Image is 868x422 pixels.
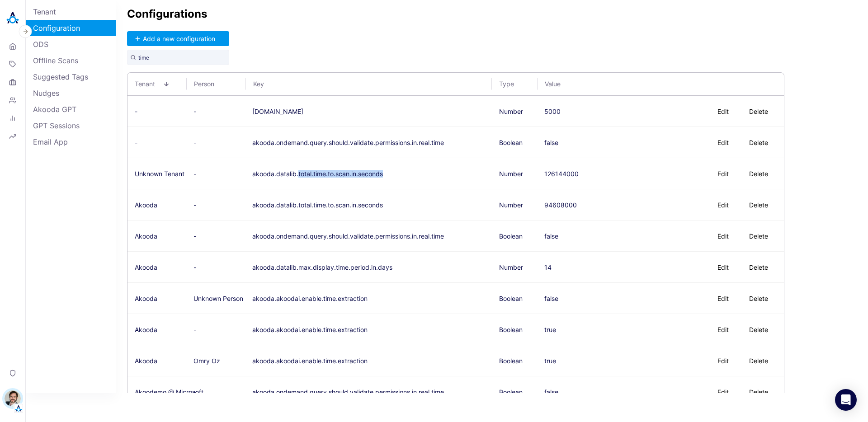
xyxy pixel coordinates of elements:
[193,232,196,240] span: -
[741,353,777,368] button: Delete
[135,388,203,396] span: Akoodemo @ Microsoft
[193,201,196,209] span: -
[252,326,368,333] button: akooda.akoodai.enable.time.extraction
[4,387,22,413] button: Stewart HullTenant Logo
[544,326,556,333] div: true
[741,166,777,181] button: Delete
[710,291,737,306] button: Edit
[741,322,777,337] button: Delete
[492,73,538,95] th: Type
[252,139,444,146] button: akooda.ondemand.query.should.validate.permissions.in.real.time
[193,170,196,178] span: -
[710,135,737,150] button: Edit
[26,134,116,150] a: Email App
[741,384,777,399] button: Delete
[246,73,492,95] th: Key
[253,80,478,88] span: Key
[710,166,737,181] button: Edit
[499,108,523,115] span: Number
[499,326,523,333] span: Boolean
[710,229,737,244] button: Edit
[252,263,392,271] button: akooda.datalib.max.display.time.period.in.days
[544,388,558,396] div: false
[710,322,737,337] button: Edit
[193,295,243,302] span: Unknown Person
[252,295,368,302] button: akooda.akoodai.enable.time.extraction
[710,384,737,399] button: Edit
[135,232,157,240] span: Akooda
[741,104,777,119] button: Delete
[544,139,558,146] div: false
[544,170,579,178] div: 126144000
[135,139,137,146] span: -
[741,291,777,306] button: Delete
[127,31,229,46] button: Add a new configuration
[127,7,857,20] h2: Configurations
[193,326,196,333] span: -
[252,170,383,178] button: akooda.datalib.total.time.to.scan.in.seconds
[26,101,116,117] a: Akooda GPT
[252,108,303,115] button: [DOMAIN_NAME]
[187,73,246,95] th: Person
[26,52,116,69] a: Offline Scans
[135,170,184,178] span: Unknown Tenant
[544,108,561,115] div: 5000
[544,232,558,240] div: false
[741,229,777,244] button: Delete
[5,390,21,407] img: Stewart Hull
[499,388,523,396] span: Boolean
[4,9,22,27] img: Akooda Logo
[135,295,157,302] span: Akooda
[26,20,116,36] a: Configuration
[26,4,116,20] a: Tenant
[26,69,116,85] a: Suggested Tags
[135,201,157,209] span: Akooda
[252,357,368,365] button: akooda.akoodai.enable.time.extraction
[741,197,777,212] button: Delete
[544,263,552,271] div: 14
[26,85,116,101] a: Nudges
[710,260,737,275] button: Edit
[193,108,196,115] span: -
[127,50,229,65] input: Search by configuration key
[499,295,523,302] span: Boolean
[499,201,523,209] span: Number
[26,36,116,52] a: ODS
[193,388,196,396] span: -
[193,139,196,146] span: -
[835,389,857,411] div: Open Intercom Messenger
[193,263,196,271] span: -
[499,357,523,365] span: Boolean
[710,104,737,119] button: Edit
[135,357,157,365] span: Akooda
[544,295,558,302] div: false
[135,326,157,333] span: Akooda
[499,139,523,146] span: Boolean
[741,260,777,275] button: Delete
[538,73,783,95] th: Value
[26,117,116,134] a: GPT Sessions
[499,170,523,178] span: Number
[135,108,137,115] span: -
[194,80,222,88] span: Person
[499,263,523,271] span: Number
[252,201,383,209] button: akooda.datalib.total.time.to.scan.in.seconds
[14,404,23,413] img: Tenant Logo
[544,357,556,365] div: true
[544,201,577,209] div: 94608000
[252,388,444,396] button: akooda.ondemand.query.should.validate.permissions.in.real.time
[135,263,157,271] span: Akooda
[710,353,737,368] button: Edit
[710,197,737,212] button: Edit
[135,80,163,88] span: Tenant
[499,232,523,240] span: Boolean
[741,135,777,150] button: Delete
[193,357,220,365] span: Omry Oz
[252,232,444,240] button: akooda.ondemand.query.should.validate.permissions.in.real.time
